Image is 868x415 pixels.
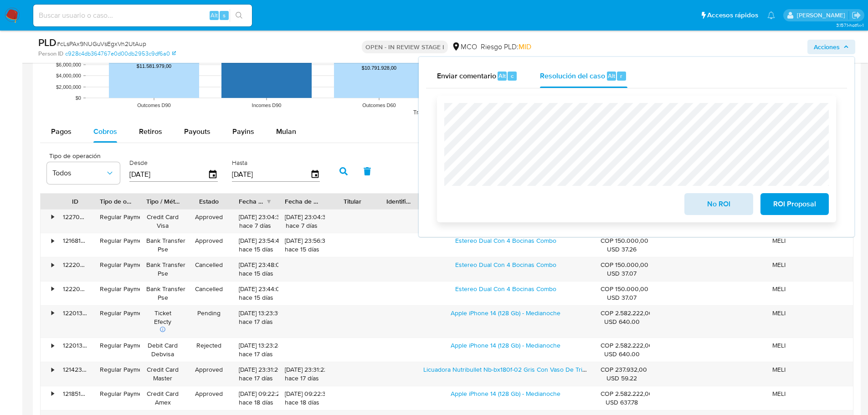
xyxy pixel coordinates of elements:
[362,41,448,53] p: OPEN - IN REVIEW STAGE I
[452,42,477,52] div: MCO
[767,11,775,19] a: Notificaciones
[65,50,176,58] a: c928c4db364767e0d00db2953c9df6a0
[230,9,248,22] button: search-icon
[707,10,758,20] span: Accesos rápidos
[814,40,840,54] span: Acciones
[797,11,848,20] p: felipe.cayon@mercadolibre.com
[211,11,218,20] span: Alt
[498,72,506,80] span: Alt
[760,193,829,215] button: ROI Proposal
[620,72,622,80] span: r
[608,72,615,80] span: Alt
[807,40,855,54] button: Acciones
[519,41,531,52] span: MID
[772,194,817,214] span: ROI Proposal
[511,72,514,80] span: c
[481,42,531,52] span: Riesgo PLD:
[38,35,56,50] b: PLD
[696,194,741,214] span: No ROI
[684,193,753,215] button: No ROI
[836,21,863,29] span: 3.157.1-hotfix-1
[33,10,252,21] input: Buscar usuario o caso...
[223,11,226,20] span: s
[56,39,146,48] span: # cLsPAx9NUGuVsEgxVn2UtAup
[540,70,605,81] span: Resolución del caso
[38,50,63,58] b: Person ID
[852,10,861,20] a: Salir
[437,70,496,81] span: Enviar comentario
